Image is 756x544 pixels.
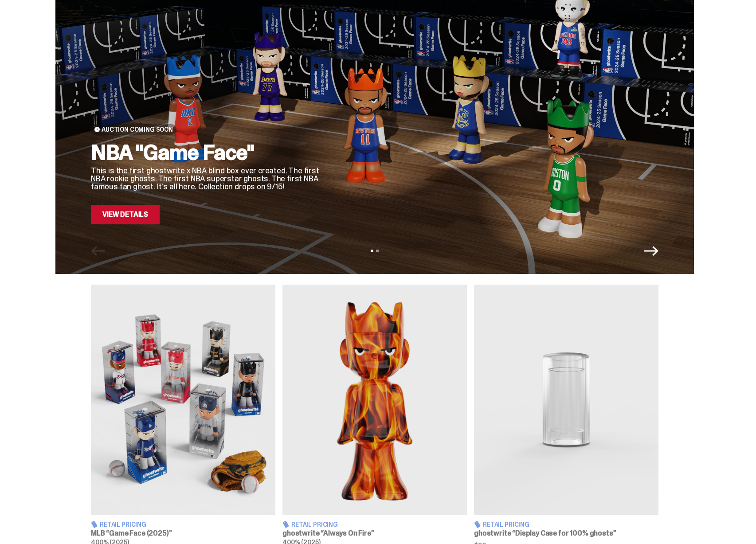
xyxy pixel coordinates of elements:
[91,142,321,163] h2: NBA "Game Face"
[376,250,379,252] button: View slide 2
[282,530,467,537] h3: ghostwrite “Always On Fire”
[282,285,467,515] img: Always On Fire
[91,530,275,537] h3: MLB “Game Face (2025)”
[644,244,658,258] button: Next
[91,167,321,191] p: This is the first ghostwrite x NBA blind box ever created. The first NBA rookie ghosts. The first...
[371,250,373,252] button: View slide 1
[474,530,658,537] h3: ghostwrite “Display Case for 100% ghosts”
[474,285,658,515] img: Display Case for 100% ghosts
[102,126,173,133] span: Auction Coming Soon
[483,521,529,528] span: Retail Pricing
[91,285,275,515] img: Game Face (2025)
[91,205,160,224] a: View Details
[100,521,146,528] span: Retail Pricing
[291,521,338,528] span: Retail Pricing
